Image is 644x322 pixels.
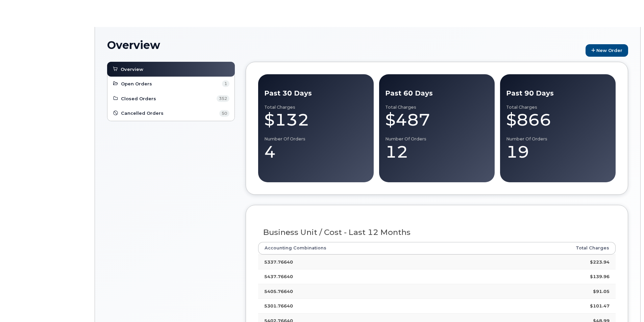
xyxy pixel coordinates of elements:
a: Closed Orders 352 [113,95,229,103]
h1: Overview [107,39,582,51]
strong: 5337.76640 [264,259,293,265]
div: Number of Orders [264,136,368,142]
div: Number of Orders [385,136,489,142]
strong: 5405.76640 [264,289,293,294]
span: Closed Orders [121,96,156,102]
a: Open Orders 1 [113,80,229,88]
strong: $101.47 [590,303,610,308]
th: Total Charges [479,242,616,254]
div: $487 [385,110,489,130]
a: Overview [112,65,230,73]
span: 1 [222,80,229,87]
span: 352 [217,95,229,102]
span: Overview [121,66,143,73]
h3: Business Unit / Cost - Last 12 Months [263,228,611,237]
div: Number of Orders [506,136,610,142]
strong: $223.94 [590,259,610,265]
span: Cancelled Orders [121,110,164,116]
div: 19 [506,142,610,162]
div: $132 [264,110,368,130]
a: New Order [586,44,628,57]
div: Total Charges [385,105,489,110]
div: $866 [506,110,610,130]
div: Past 90 Days [506,88,610,98]
span: 50 [219,110,229,117]
div: Total Charges [264,105,368,110]
th: Accounting Combinations [258,242,479,254]
div: 4 [264,142,368,162]
span: Open Orders [121,81,152,87]
strong: 5437.76640 [264,274,293,279]
div: Past 30 Days [264,88,368,98]
strong: $91.05 [593,289,610,294]
div: Total Charges [506,105,610,110]
div: Past 60 Days [385,88,489,98]
strong: 5301.76640 [264,303,293,308]
a: Cancelled Orders 50 [113,109,229,117]
div: 12 [385,142,489,162]
strong: $139.96 [590,274,610,279]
